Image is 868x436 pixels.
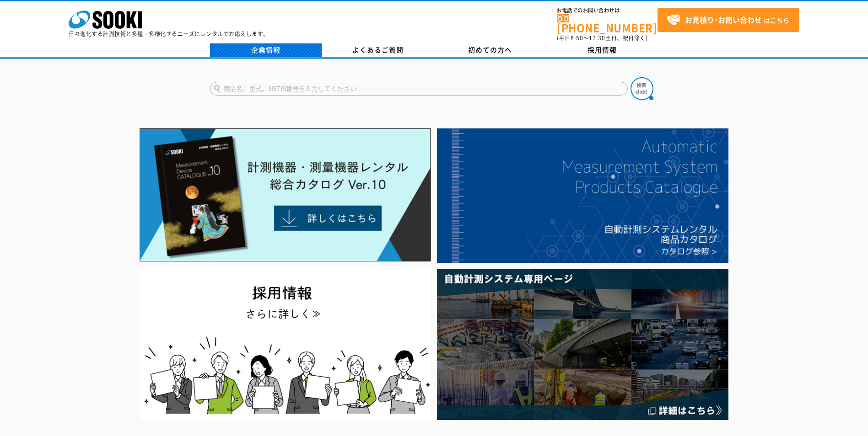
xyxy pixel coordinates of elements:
span: 8:50 [571,34,583,42]
strong: お見積り･お問い合わせ [685,14,762,25]
a: 採用情報 [546,43,658,57]
span: 初めての方へ [468,45,512,55]
span: お電話でのお問い合わせは [557,8,658,13]
span: 17:30 [589,34,605,42]
a: よくあるご質問 [322,43,434,57]
a: [PHONE_NUMBER] [557,14,658,33]
span: はこちら [667,13,789,27]
a: 企業情報 [210,43,322,57]
img: Catalog Ver10 [140,128,431,262]
input: 商品名、型式、NETIS番号を入力してください [210,82,628,96]
img: btn_search.png [631,77,653,100]
span: (平日 ～ 土日、祝日除く) [557,34,647,42]
a: 初めての方へ [434,43,546,57]
p: 日々進化する計測技術と多種・多様化するニーズにレンタルでお応えします。 [69,31,269,37]
img: SOOKI recruit [140,269,431,420]
img: 自動計測システムカタログ [437,128,728,263]
a: お見積り･お問い合わせはこちら [658,8,799,32]
img: 自動計測システム専用ページ [437,269,728,420]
